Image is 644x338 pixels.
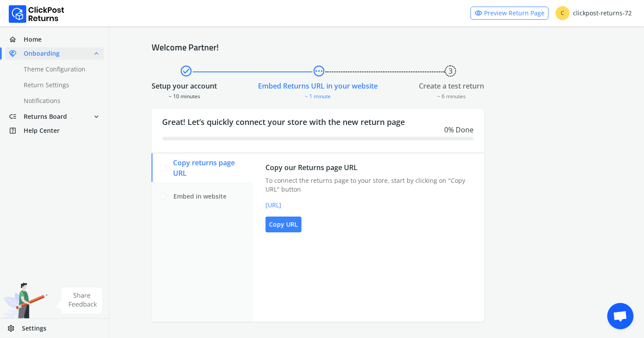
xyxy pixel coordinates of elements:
div: Create a test return [419,81,484,91]
span: handshake [9,47,24,60]
span: Returns Board [24,112,67,121]
span: low_priority [9,110,24,123]
a: homeHome [5,33,104,46]
img: Logo [9,5,64,23]
div: Copy our Returns page URL [265,162,472,173]
div: Open chat [607,303,633,329]
div: clickpost-returns-72 [556,6,632,20]
span: visibility [474,7,482,19]
div: ~ 6 minutes [419,91,484,100]
span: Settings [22,324,46,333]
span: expand_more [92,110,100,123]
span: Embed in website [173,192,226,201]
div: To connect the returns page to your store, start by clicking on "Copy URL" button [265,176,472,194]
span: Help Center [24,126,60,135]
span: Onboarding [24,49,60,58]
div: Embed Returns URL in your website [258,81,378,91]
a: Return Settings [5,79,114,91]
div: 0 % Done [162,125,474,135]
span: C [556,6,570,20]
span: home [9,33,24,46]
a: Theme Configuration [5,63,114,75]
h4: Welcome Partner! [152,42,602,53]
div: Setup your account [152,81,217,91]
button: 3 [445,65,456,77]
span: check_circle [180,63,193,79]
div: Great! Let’s quickly connect your store with the new return page [152,109,484,153]
img: share feedback [55,288,103,313]
span: help_center [9,125,24,137]
span: pending [312,63,326,79]
span: Copy returns page URL [173,157,246,178]
a: visibilityPreview Return Page [471,7,548,20]
a: Notifications [5,95,114,107]
div: ~ 1 minute [258,91,378,100]
span: expand_less [92,47,100,60]
span: settings [7,322,22,334]
a: help_centerHelp Center [5,125,104,137]
div: ~ 10 minutes [152,91,217,100]
span: Home [24,35,42,44]
button: Copy URL [265,217,301,232]
a: [URL] [265,201,472,210]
